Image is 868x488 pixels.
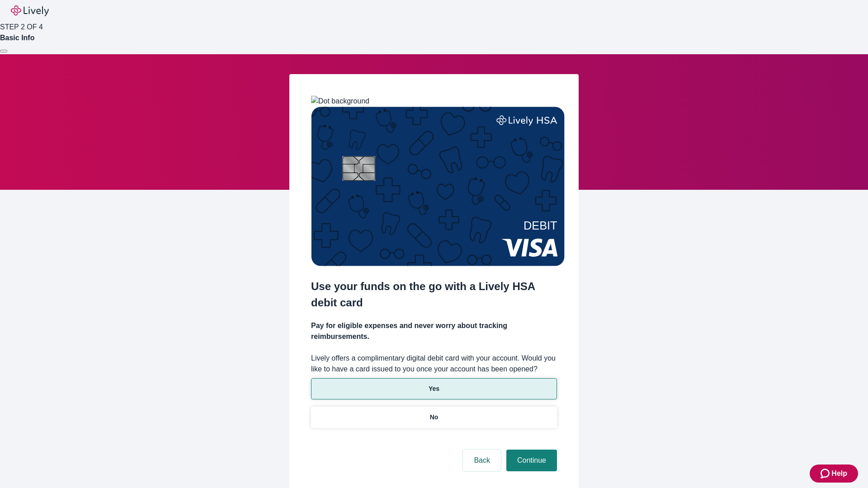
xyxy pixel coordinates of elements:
[821,468,831,479] svg: Zendesk support icon
[311,378,557,399] button: Yes
[311,353,557,375] label: Lively offers a complimentary digital debit card with your account. Would you like to have a card...
[311,407,557,428] button: No
[831,468,847,479] span: Help
[311,96,369,107] img: Dot background
[11,5,49,16] img: Lively
[810,465,858,483] button: Zendesk support iconHelp
[311,320,557,342] h4: Pay for eligible expenses and never worry about tracking reimbursements.
[506,450,557,471] button: Continue
[311,107,565,266] img: Debit card
[463,450,501,471] button: Back
[430,413,439,422] p: No
[429,384,439,394] p: Yes
[311,278,557,311] h2: Use your funds on the go with a Lively HSA debit card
